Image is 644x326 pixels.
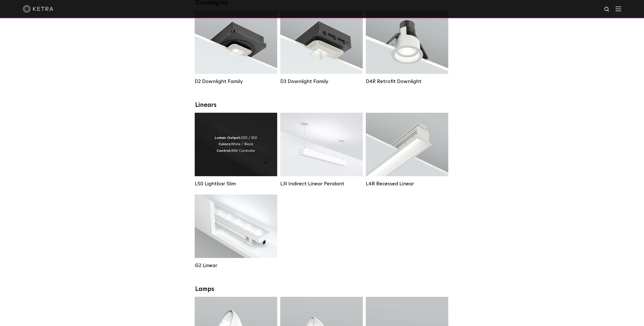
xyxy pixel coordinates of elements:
img: Hamburger%20Nav.svg [616,6,621,11]
div: D3 Downlight Family [280,78,363,85]
div: G2 Linear [195,263,277,269]
a: L3I Indirect Linear Pendant Lumen Output:400 / 600 / 800 / 1000Housing Colors:White / BlackContro... [280,113,363,187]
div: Linears [195,102,449,109]
div: 200 / 350 White / Black X96 Controller [215,135,257,154]
div: LS0 Lightbar Slim [195,181,277,187]
div: D2 Downlight Family [195,78,277,85]
a: LS0 Lightbar Slim Lumen Output:200 / 350Colors:White / BlackControl:X96 Controller [195,113,277,187]
a: G2 Linear Lumen Output:400 / 700 / 1000Colors:WhiteBeam Angles:Flood / [GEOGRAPHIC_DATA] / Narrow... [195,194,277,269]
div: L3I Indirect Linear Pendant [280,181,363,187]
strong: Colors: [219,142,231,146]
a: D3 Downlight Family Lumen Output:700 / 900 / 1100Colors:White / Black / Silver / Bronze / Paintab... [280,10,363,85]
a: D4R Retrofit Downlight Lumen Output:800Colors:White / BlackBeam Angles:15° / 25° / 40° / 60°Watta... [366,10,448,85]
div: L4R Recessed Linear [366,181,448,187]
div: D4R Retrofit Downlight [366,78,448,85]
img: search icon [604,6,610,13]
a: L4R Recessed Linear Lumen Output:400 / 600 / 800 / 1000Colors:White / BlackControl:Lutron Clear C... [366,113,448,187]
a: D2 Downlight Family Lumen Output:1200Colors:White / Black / Gloss Black / Silver / Bronze / Silve... [195,10,277,85]
img: ketra-logo-2019-white [23,5,53,13]
strong: Control: [217,149,231,153]
strong: Lumen Output: [215,136,241,140]
div: Lamps [195,286,449,293]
